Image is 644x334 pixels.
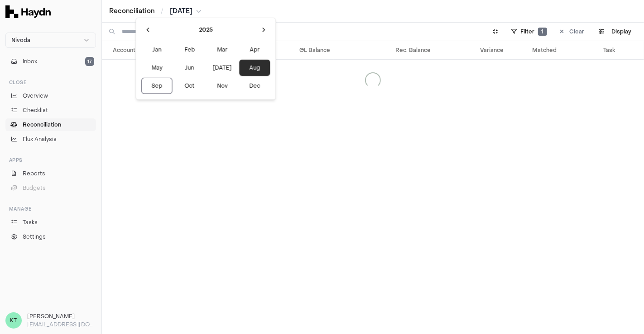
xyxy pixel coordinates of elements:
button: Dec [239,78,270,94]
button: [DATE] [207,60,237,76]
button: Apr [239,42,270,58]
button: Nov [207,78,237,94]
button: Jan [141,42,172,58]
button: Aug [239,60,270,76]
span: 2025 [199,26,213,34]
button: Oct [174,78,205,94]
button: Jun [174,60,205,76]
button: Feb [174,42,205,58]
button: Sep [141,78,172,94]
button: Mar [207,42,237,58]
button: May [141,60,172,76]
